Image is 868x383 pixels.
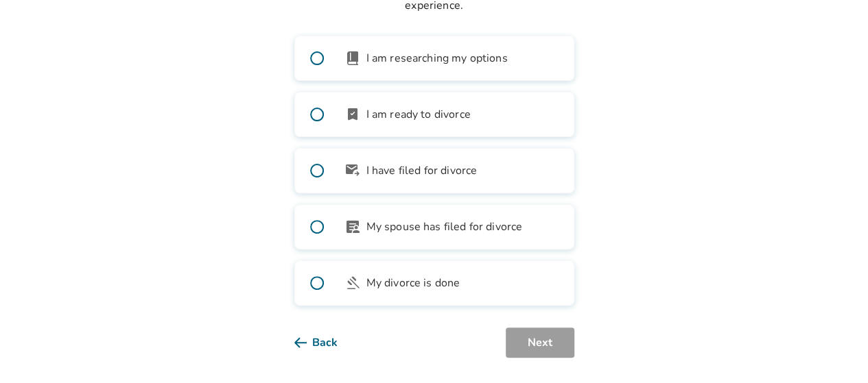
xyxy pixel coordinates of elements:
span: bookmark_check [344,106,361,123]
button: Next [506,328,574,358]
span: article_person [344,219,361,235]
span: I am researching my options [366,50,508,66]
span: My spouse has filed for divorce [366,219,523,235]
span: book_2 [344,50,361,66]
span: gavel [344,275,361,291]
span: outgoing_mail [344,162,361,179]
button: Back [294,328,360,358]
iframe: Chat Widget [799,317,868,383]
span: I have filed for divorce [366,162,478,179]
span: My divorce is done [366,275,460,291]
span: I am ready to divorce [366,106,471,123]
